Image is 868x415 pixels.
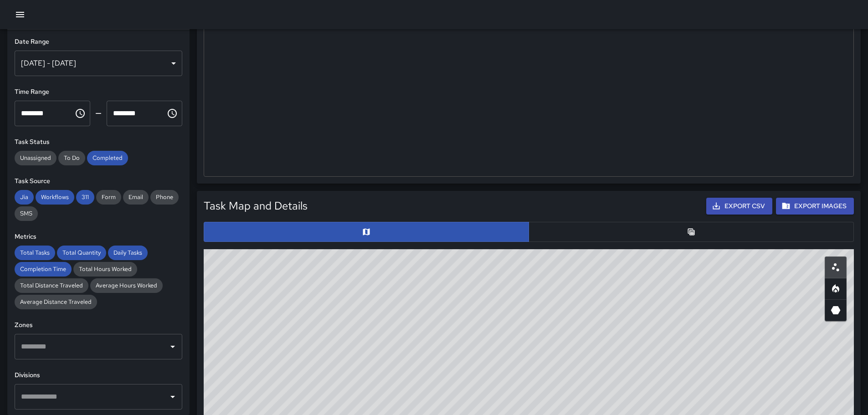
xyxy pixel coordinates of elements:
[15,320,182,330] h6: Zones
[15,298,97,306] span: Average Distance Traveled
[15,210,38,217] span: SMS
[15,278,88,293] div: Total Distance Traveled
[166,340,179,353] button: Open
[706,198,772,215] button: Export CSV
[71,104,89,123] button: Choose time, selected time is 12:00 AM
[15,232,182,242] h6: Metrics
[76,190,94,205] div: 311
[150,193,179,201] span: Phone
[15,206,38,221] div: SMS
[15,282,88,289] span: Total Distance Traveled
[15,37,182,47] h6: Date Range
[825,299,847,321] button: 3D Heatmap
[90,278,163,293] div: Average Hours Worked
[90,282,163,289] span: Average Hours Worked
[15,193,34,201] span: Jia
[96,190,121,205] div: Form
[36,193,74,201] span: Workflows
[15,176,182,186] h6: Task Source
[58,151,85,165] div: To Do
[204,222,529,242] button: Map
[76,193,94,201] span: 311
[163,104,181,123] button: Choose time, selected time is 11:59 PM
[15,265,72,273] span: Completion Time
[15,87,182,97] h6: Time Range
[15,154,56,162] span: Unassigned
[15,151,56,165] div: Unassigned
[166,390,179,403] button: Open
[15,51,182,76] div: [DATE] - [DATE]
[96,193,121,201] span: Form
[87,154,128,162] span: Completed
[73,262,137,277] div: Total Hours Worked
[830,305,841,316] svg: 3D Heatmap
[87,151,128,165] div: Completed
[15,249,55,256] span: Total Tasks
[123,193,149,201] span: Email
[15,246,55,260] div: Total Tasks
[73,265,137,273] span: Total Hours Worked
[36,190,74,205] div: Workflows
[58,154,85,162] span: To Do
[825,256,847,278] button: Scatterplot
[687,227,696,236] svg: Table
[204,199,308,213] h5: Task Map and Details
[57,249,106,256] span: Total Quantity
[57,246,106,260] div: Total Quantity
[15,262,72,277] div: Completion Time
[108,249,148,256] span: Daily Tasks
[15,190,34,205] div: Jia
[776,198,854,215] button: Export Images
[108,246,148,260] div: Daily Tasks
[15,295,97,309] div: Average Distance Traveled
[830,262,841,273] svg: Scatterplot
[529,222,854,242] button: Table
[15,137,182,147] h6: Task Status
[123,190,149,205] div: Email
[830,283,841,294] svg: Heatmap
[150,190,179,205] div: Phone
[362,227,371,236] svg: Map
[15,370,182,380] h6: Divisions
[825,278,847,300] button: Heatmap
